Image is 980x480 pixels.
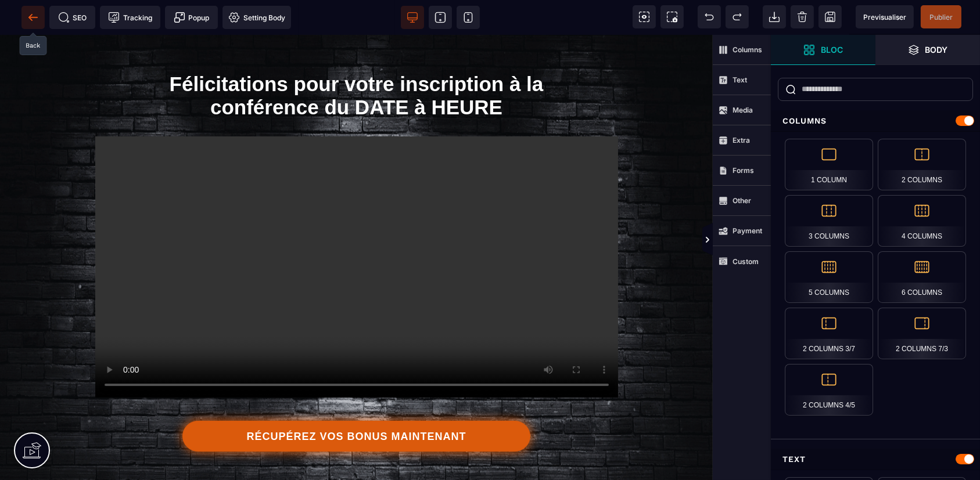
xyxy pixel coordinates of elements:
button: RÉCUPÉREZ VOS BONUS MAINTENANT [185,386,532,417]
strong: Custom [733,257,759,266]
div: 3 Columns [785,195,873,247]
span: View components [633,5,656,28]
span: Popup [174,12,210,23]
div: 2 Columns 7/3 [878,308,966,359]
div: 2 Columns 3/7 [785,308,873,359]
div: Columns [771,110,980,132]
h1: Félicitations pour votre inscription à la conférence du DATE à HEURE [120,32,593,90]
div: 2 Columns 4/5 [785,364,873,416]
div: 2 Columns [878,139,966,190]
span: Tracking [108,12,152,23]
strong: Payment [733,226,762,235]
span: Open Layer Manager [875,35,980,65]
span: Setting Body [228,12,285,23]
strong: Forms [733,166,754,175]
strong: Other [733,196,751,205]
div: 5 Columns [785,251,873,303]
div: 1 Column [785,139,873,190]
span: Publier [929,13,953,21]
span: Open Blocks [771,35,875,65]
strong: Body [925,45,948,54]
strong: Bloc [821,45,843,54]
span: Previsualiser [863,13,906,21]
span: Preview [856,5,914,28]
span: SEO [58,12,87,23]
strong: Text [733,75,747,84]
div: 4 Columns [878,195,966,247]
div: Text [771,449,980,470]
strong: Extra [733,136,750,145]
span: Screenshot [660,5,684,28]
strong: Columns [733,45,762,54]
div: 6 Columns [878,251,966,303]
strong: Media [733,106,753,114]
